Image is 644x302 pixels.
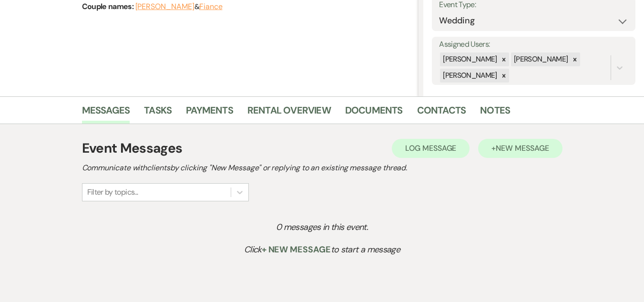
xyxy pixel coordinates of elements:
button: [PERSON_NAME] [135,3,194,10]
h1: Event Messages [82,138,183,158]
span: Couple names: [82,1,135,11]
span: Log Message [405,143,456,153]
button: Fiance [199,3,223,10]
div: [PERSON_NAME] [511,52,570,66]
p: 0 messages in this event. [101,220,543,234]
button: +New Message [478,139,562,158]
a: Documents [345,103,403,124]
div: [PERSON_NAME] [440,52,499,66]
span: & [135,2,223,11]
div: Filter by topics... [87,187,138,198]
p: Click to start a message [101,243,543,257]
h2: Communicate with clients by clicking "New Message" or replying to an existing message thread. [82,162,562,174]
a: Messages [82,103,130,124]
a: Payments [186,103,233,124]
span: New Message [496,143,549,153]
span: + New Message [262,244,331,255]
a: Rental Overview [247,103,331,124]
label: Assigned Users: [439,38,628,52]
a: Tasks [144,103,172,124]
div: [PERSON_NAME] [440,69,499,83]
a: Contacts [417,103,466,124]
button: Log Message [392,139,470,158]
a: Notes [480,103,510,124]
